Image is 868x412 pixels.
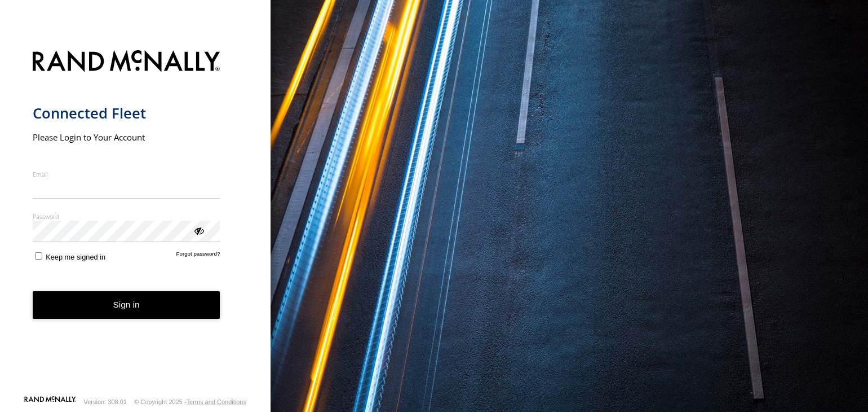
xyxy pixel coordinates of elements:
[33,104,220,122] h1: Connected Fleet
[24,396,76,407] a: Visit our Website
[33,291,220,319] button: Sign in
[33,132,220,143] h2: Please Login to Your Account
[46,253,105,261] span: Keep me signed in
[33,43,238,395] form: main
[176,251,220,261] a: Forgot password?
[187,398,246,405] a: Terms and Conditions
[134,398,246,405] div: © Copyright 2025 -
[33,48,220,77] img: Rand McNally
[35,252,42,260] input: Keep me signed in
[33,212,220,221] label: Password
[33,170,220,178] label: Email
[84,398,127,405] div: Version: 308.01
[193,225,204,236] div: ViewPassword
